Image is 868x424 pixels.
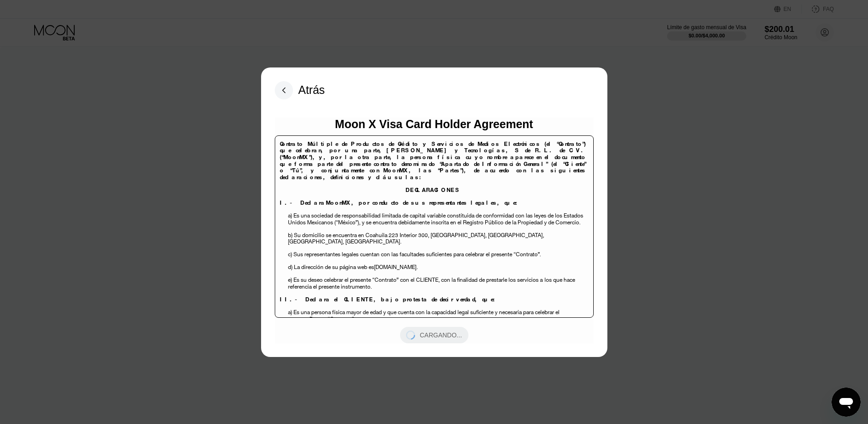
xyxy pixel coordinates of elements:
[288,231,544,246] span: , [GEOGRAPHIC_DATA], [GEOGRAPHIC_DATA].
[536,276,543,284] span: s a
[326,199,351,207] span: MoonMX
[374,263,418,271] span: [DOMAIN_NAME].
[288,276,291,284] span: e
[291,276,536,284] span: ) Es su deseo celebrar el presente “Contrato” con el CLIENTE, con la finalidad de prestarle los s...
[280,153,586,174] span: y, por la otra parte, la persona física cuyo nombre aparece en el documento que forma parte del p...
[291,263,374,271] span: ) La dirección de su página web es
[280,199,326,207] span: I.- Declara
[280,295,497,303] span: II.- Declara el CLIENTE, bajo protesta de decir verdad, que:
[280,140,586,155] span: Contrato Múltiple de Productos de Crédito y Servicios de Medios Electrónicos (el “Contrato”) que ...
[280,146,586,161] span: [PERSON_NAME] y Tecnologías, S de R.L. de C.V. (“MoonMX”),
[298,83,325,97] div: Atrás
[335,118,533,131] div: Moon X Visa Card Holder Agreement
[288,263,291,271] span: d
[288,250,291,258] span: c
[288,231,364,239] span: b) Su domicilio se encuentra en
[832,388,861,417] iframe: Botón para iniciar la ventana de mensajería
[280,166,586,181] span: , las “Partes”), de acuerdo con las siguientes declaraciones, definiciones y cláusulas:
[383,166,409,174] span: MoonMX
[288,308,560,323] span: a) Es una persona física mayor de edad y que cuenta con la capacidad legal suficiente y necesaria...
[406,186,461,194] span: DECLARACIONES
[351,199,519,207] span: , por conducto de sus representantes legales, que:
[288,212,583,226] span: a) Es una sociedad de responsabilidad limitada de capital variable constituida de conformidad con...
[365,231,543,239] span: Coahuila 223 Interior 300, [GEOGRAPHIC_DATA], [GEOGRAPHIC_DATA]
[288,276,575,290] span: los que hace referencia el presente instrumento.
[291,250,541,258] span: ) Sus representantes legales cuentan con las facultades suficientes para celebrar el presente “Co...
[275,81,325,99] div: Atrás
